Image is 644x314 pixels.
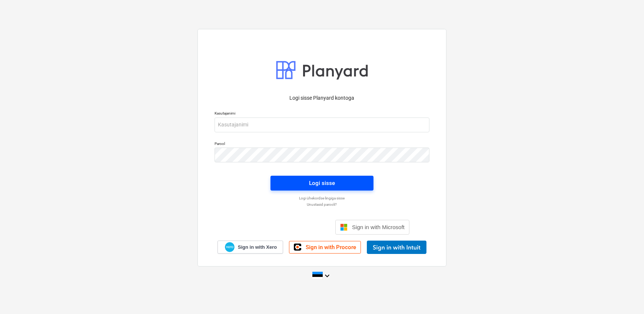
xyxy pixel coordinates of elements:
button: Logi sisse [270,176,374,191]
a: Logi ühekordse lingiga sisse [211,196,433,201]
p: Logi sisse Planyard kontoga [215,94,429,102]
a: Sign in with Xero [218,241,283,254]
span: Sign in with Procore [306,244,356,251]
p: Parool [215,141,429,148]
span: Sign in with Xero [238,244,277,251]
span: Sign in with Microsoft [352,224,405,230]
div: Logi sisse [309,178,335,188]
p: Kasutajanimi [215,111,429,117]
img: Xero logo [225,242,235,252]
iframe: Sisselogimine Google'i nupu abil [231,219,333,235]
input: Kasutajanimi [215,118,429,132]
a: Unustasid parooli? [211,202,433,207]
a: Sign in with Procore [289,241,361,254]
i: keyboard_arrow_down [323,271,332,280]
img: Microsoft logo [340,224,348,231]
